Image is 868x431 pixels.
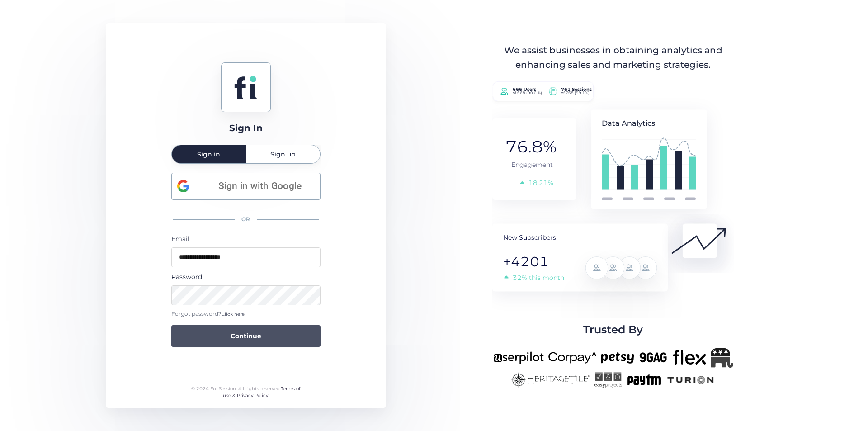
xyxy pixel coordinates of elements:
tspan: 666 Users [513,87,537,93]
span: Click here [222,311,245,317]
img: userpilot-new.png [493,348,544,368]
tspan: Data Analytics [602,119,655,128]
tspan: 761 Sessions [561,87,593,93]
div: Password [171,272,321,282]
div: We assist businesses in obtaining analytics and enhancing sales and marketing strategies. [494,43,732,72]
img: flex-new.png [673,348,706,368]
tspan: of 768 (99.1%) [561,91,590,95]
div: OR [171,210,321,229]
div: Forgot password? [171,310,321,318]
div: © 2024 FullSession. All rights reserved. [187,385,304,399]
button: Continue [171,325,321,347]
tspan: 32% this month [513,274,564,282]
img: petsy-new.png [601,348,634,368]
img: easyprojects-new.png [594,372,622,388]
tspan: Engagement [511,161,553,169]
tspan: +4201 [503,253,549,270]
tspan: 18,21% [528,179,553,187]
tspan: 76.8% [506,137,557,156]
span: Continue [231,331,261,341]
img: Republicanlogo-bw.png [711,348,733,368]
img: paytm-new.png [627,372,661,388]
div: Email [171,234,321,244]
tspan: of 668 (90.0 %) [513,91,542,95]
div: Sign In [229,121,263,135]
span: Trusted By [583,321,643,338]
img: heritagetile-new.png [511,372,590,388]
span: Sign in [197,151,220,157]
span: Sign up [270,151,296,157]
img: turion-new.png [666,372,715,388]
tspan: New Subscribers [503,233,556,242]
img: corpay-new.png [548,348,596,368]
span: Sign in with Google [206,179,315,194]
img: 9gag-new.png [638,348,668,368]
